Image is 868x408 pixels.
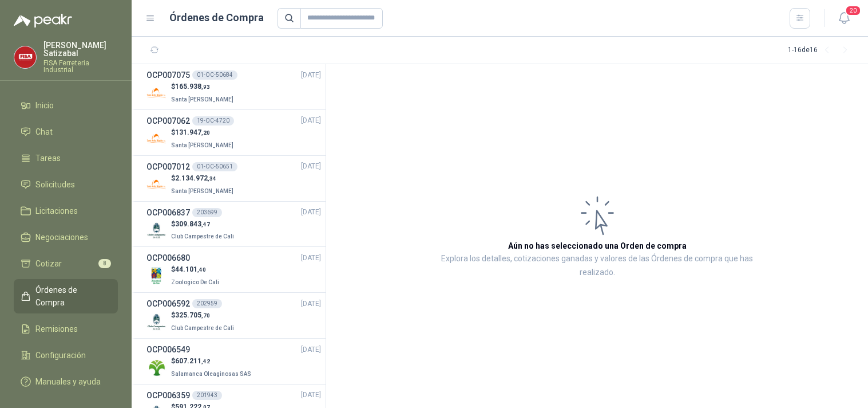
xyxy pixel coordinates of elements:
a: Cotizar8 [14,253,118,274]
span: ,20 [201,130,210,136]
span: Remisiones [35,323,78,335]
a: Tareas [14,147,118,169]
span: Cotizar [35,257,62,270]
a: Inicio [14,95,118,116]
span: Manuales y ayuda [35,375,101,388]
a: OCP00701201-OC-50651[DATE] Company Logo$2.134.972,34Santa [PERSON_NAME] [146,160,321,197]
p: $ [171,81,236,92]
span: 131.947 [175,128,210,136]
p: FISA Ferreteria Industrial [43,60,118,73]
p: $ [171,219,236,230]
span: Inicio [35,99,54,112]
img: Company Logo [14,46,36,68]
h3: OCP006549 [146,343,190,356]
span: ,93 [201,84,210,90]
img: Logo peakr [14,14,72,28]
span: 607.211 [175,357,210,365]
img: Company Logo [146,129,167,149]
img: Company Logo [146,175,167,195]
img: Company Logo [146,83,167,103]
a: Solicitudes [14,174,118,195]
div: 202959 [192,299,222,308]
span: Licitaciones [35,205,78,217]
span: Configuración [35,349,86,362]
div: 203699 [192,208,222,217]
span: 20 [845,5,861,16]
span: ,34 [208,175,216,182]
span: Órdenes de Compra [35,284,107,309]
p: $ [171,127,236,138]
div: 1 - 16 de 16 [788,41,854,60]
a: Órdenes de Compra [14,279,118,313]
img: Company Logo [146,220,167,240]
p: [PERSON_NAME] Satizabal [43,41,118,57]
p: $ [171,310,236,321]
div: 01-OC-50684 [192,70,237,80]
p: $ [171,356,253,367]
span: Santa [PERSON_NAME] [171,96,233,103]
span: 8 [98,259,111,268]
a: OCP006549[DATE] Company Logo$607.211,42Salamanca Oleaginosas SAS [146,343,321,379]
a: Chat [14,121,118,143]
a: Licitaciones [14,200,118,222]
div: 19-OC-4720 [192,116,234,125]
span: ,47 [201,221,210,227]
span: Chat [35,125,53,138]
a: OCP00707501-OC-50684[DATE] Company Logo$165.938,93Santa [PERSON_NAME] [146,69,321,105]
span: Negociaciones [35,231,88,244]
span: Tareas [35,152,61,164]
a: Negociaciones [14,226,118,248]
span: 44.101 [175,265,206,273]
span: [DATE] [301,207,321,218]
span: 325.705 [175,311,210,319]
span: [DATE] [301,390,321,401]
a: OCP006837203699[DATE] Company Logo$309.843,47Club Campestre de Cali [146,206,321,242]
h3: OCP007075 [146,69,190,81]
span: Santa [PERSON_NAME] [171,142,233,148]
div: 01-OC-50651 [192,162,237,171]
p: $ [171,264,221,275]
h3: OCP006592 [146,297,190,310]
span: Zoologico De Cali [171,279,219,285]
span: [DATE] [301,70,321,81]
span: Club Campestre de Cali [171,233,234,240]
span: ,70 [201,312,210,319]
span: ,40 [197,266,206,273]
a: OCP006592202959[DATE] Company Logo$325.705,70Club Campestre de Cali [146,297,321,334]
span: Club Campestre de Cali [171,325,234,331]
h3: OCP006680 [146,252,190,264]
img: Company Logo [146,358,167,378]
p: $ [171,173,236,184]
h1: Órdenes de Compra [169,10,264,26]
span: 309.843 [175,220,210,228]
span: [DATE] [301,253,321,264]
h3: Aún no has seleccionado una Orden de compra [508,240,687,252]
img: Company Logo [146,266,167,286]
span: [DATE] [301,299,321,309]
p: Explora los detalles, cotizaciones ganadas y valores de las Órdenes de compra que has realizado. [441,252,754,280]
a: Remisiones [14,318,118,340]
div: 201943 [192,391,222,400]
span: 2.134.972 [175,174,216,182]
a: OCP006680[DATE] Company Logo$44.101,40Zoologico De Cali [146,252,321,288]
span: 165.938 [175,83,210,91]
h3: OCP007062 [146,115,190,127]
span: Santa [PERSON_NAME] [171,188,233,194]
a: OCP00706219-OC-4720[DATE] Company Logo$131.947,20Santa [PERSON_NAME] [146,115,321,151]
a: Manuales y ayuda [14,371,118,393]
h3: OCP007012 [146,160,190,173]
img: Company Logo [146,312,167,332]
a: Configuración [14,344,118,366]
span: Solicitudes [35,178,75,191]
button: 20 [834,8,854,29]
span: [DATE] [301,115,321,126]
h3: OCP006837 [146,206,190,219]
h3: OCP006359 [146,389,190,402]
span: Salamanca Oleaginosas SAS [171,371,251,377]
span: ,42 [201,358,210,364]
span: [DATE] [301,344,321,355]
span: [DATE] [301,161,321,172]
